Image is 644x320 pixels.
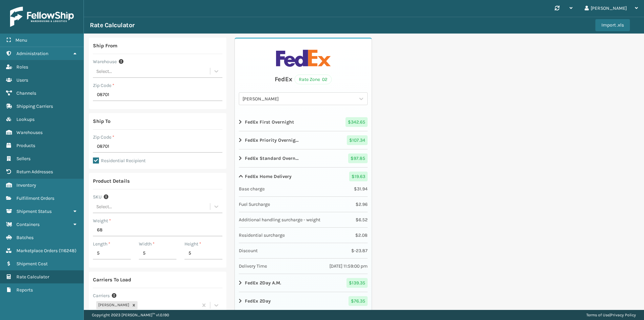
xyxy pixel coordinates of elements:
[245,119,294,126] strong: FedEx First Overnight
[139,240,155,247] label: Width
[16,77,28,83] span: Users
[16,195,54,201] span: Fulfillment Orders
[16,143,35,148] span: Products
[93,276,131,284] div: Carriers To Load
[184,240,201,247] label: Height
[16,222,40,227] span: Containers
[346,278,368,288] span: $ 139.35
[16,169,53,175] span: Return Addresses
[93,82,114,89] label: Zip Code
[16,51,48,56] span: Administration
[354,185,368,192] span: $ 31.94
[349,172,368,181] span: $ 19.63
[239,201,270,208] span: Fuel Surcharge
[96,68,112,75] div: Select...
[245,173,291,180] strong: FedEx Home Delivery
[93,292,110,299] label: Carriers
[239,263,267,270] span: Delivery Time
[322,76,327,83] span: 02
[245,279,281,286] strong: FedEx 2Day A.M.
[245,298,271,305] strong: FedEx 2Day
[16,248,58,254] span: Marketplace Orders
[96,301,130,309] div: [PERSON_NAME]
[16,182,36,188] span: Inventory
[348,153,368,163] span: $ 97.85
[16,209,52,214] span: Shipment Status
[16,235,34,240] span: Batches
[356,201,368,208] span: $ 2.96
[16,103,53,109] span: Shipping Carriers
[595,19,630,31] button: Import .xls
[16,90,36,96] span: Channels
[347,135,368,145] span: $ 107.34
[348,296,368,306] span: $ 76.35
[299,76,320,83] span: Rate Zone
[15,37,27,43] span: Menu
[355,232,368,239] span: $ 2.08
[239,247,258,254] span: Discount
[329,263,368,270] span: [DATE] 11:59:00 pm
[610,313,636,317] a: Privacy Policy
[10,7,74,27] img: logo
[93,193,102,200] label: SKU
[90,21,135,29] h3: Rate Calculator
[92,310,169,320] p: Copyright 2023 [PERSON_NAME]™ v 1.0.190
[245,137,299,144] strong: FedEx Priority Overnight
[275,74,292,84] div: FedEx
[239,216,320,223] span: Additional handling surcharge - weight
[16,130,43,135] span: Warehouses
[93,217,111,224] label: Weight
[351,247,368,254] span: $ -23.87
[239,185,265,192] span: Base charge
[586,313,609,317] a: Terms of Use
[245,155,299,162] strong: FedEx Standard Overnight
[243,95,356,102] div: [PERSON_NAME]
[93,158,146,164] label: Residential Recipient
[93,117,110,125] div: Ship To
[345,117,368,127] span: $ 342.65
[93,58,117,65] label: Warehouse
[16,64,28,70] span: Roles
[93,42,117,50] div: Ship From
[16,274,49,280] span: Rate Calculator
[16,261,48,267] span: Shipment Cost
[16,287,33,293] span: Reports
[16,117,35,122] span: Lookups
[96,203,112,210] div: Select...
[586,310,636,320] div: |
[59,248,76,254] span: ( 116248 )
[93,240,110,247] label: Length
[93,177,130,185] div: Product Details
[93,134,114,141] label: Zip Code
[356,216,368,223] span: $ 6.52
[16,156,31,162] span: Sellers
[239,232,285,239] span: Residential surcharge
